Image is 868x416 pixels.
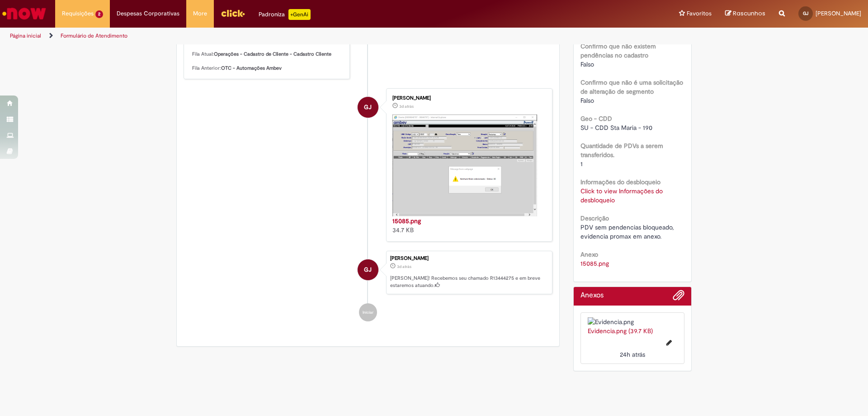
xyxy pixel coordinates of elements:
[259,9,311,20] div: Padroniza
[392,96,543,101] div: [PERSON_NAME]
[580,42,656,59] b: Confirmo que não existem pendências no cadastro
[221,65,282,72] b: OTC - Automações Ambev
[288,9,311,20] p: +GenAi
[392,216,543,234] div: 34.7 KB
[193,9,207,18] span: More
[580,223,675,240] span: PDV sem pendencias bloqueado, evidencia promax em anexo.
[580,178,660,186] b: Informações do desbloqueio
[10,32,41,39] a: Página inicial
[221,6,245,20] img: click_logo_yellow_360x200.png
[580,160,583,168] span: 1
[397,264,411,269] time: 25/08/2025 13:33:08
[733,9,765,18] span: Rascunhos
[214,51,331,57] b: Operações - Cadastro de Cliente - Cadastro Cliente
[390,275,547,289] p: [PERSON_NAME]! Recebemos seu chamado R13444275 e em breve estaremos atuando.
[580,78,683,96] b: Confirmo que não é uma solicitação de alteração de segmento
[1,5,47,23] img: ServiceNow
[184,251,552,294] li: Gustavo Henrique John
[392,217,421,225] a: 15085.png
[7,28,572,44] ul: Trilhas de página
[580,214,609,222] b: Descrição
[816,10,861,17] span: [PERSON_NAME]
[661,335,677,350] button: Editar nome de arquivo Evidencia.png
[62,9,94,18] span: Requisições
[358,259,378,280] div: Gustavo Henrique John
[725,10,765,18] a: Rascunhos
[580,142,663,159] b: Quantidade de PDVs a serem transferidos.
[588,317,678,326] img: Evidencia.png
[580,124,652,132] span: SU - CDD Sta Maria - 190
[364,96,372,118] span: GJ
[580,187,663,204] a: Click to view Informações do desbloqueio
[588,327,653,335] a: Evidencia.png (39.7 KB)
[399,104,414,109] span: 3d atrás
[620,350,645,359] span: 24h atrás
[117,9,179,18] span: Despesas Corporativas
[397,264,411,269] span: 3d atrás
[390,256,547,261] div: [PERSON_NAME]
[673,289,684,306] button: Adicionar anexos
[580,115,612,123] b: Geo - CDD
[399,104,414,109] time: 25/08/2025 13:33:02
[687,9,712,18] span: Favoritos
[580,96,594,105] span: Falso
[803,10,808,16] span: GJ
[580,259,609,268] a: Download de 15085.png
[580,292,604,300] h2: Anexos
[61,32,127,39] a: Formulário de Atendimento
[620,350,645,359] time: 27/08/2025 08:53:25
[580,250,598,258] b: Anexo
[95,10,103,18] span: 2
[358,97,378,118] div: Gustavo Henrique John
[364,259,372,281] span: GJ
[580,60,594,68] span: Falso
[192,29,343,72] p: Olá, , Seu chamado foi transferido de fila. Fila Atual: Fila Anterior:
